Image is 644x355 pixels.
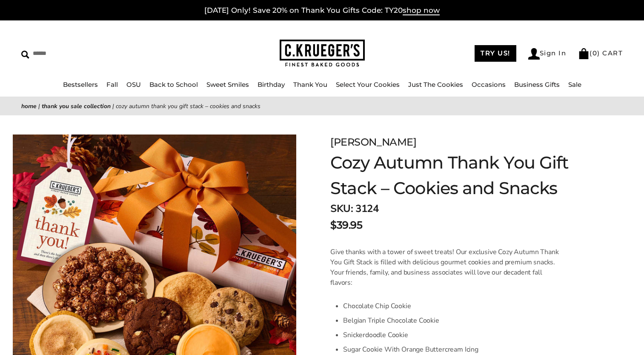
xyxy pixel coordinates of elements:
span: 3124 [355,202,378,215]
a: Sweet Smiles [206,80,249,89]
a: Birthday [258,80,285,89]
a: Sign In [528,48,567,60]
li: Snickerdoodle Cookie [343,328,563,342]
a: Back to School [149,80,198,89]
span: Cozy Autumn Thank You Gift Stack – Cookies and Snacks [116,102,260,110]
img: Bag [578,48,590,59]
a: Bestsellers [63,80,98,89]
span: 0 [592,49,598,57]
span: | [112,102,114,110]
nav: breadcrumbs [21,101,623,111]
a: Home [21,102,37,110]
img: Account [528,48,540,60]
a: Sale [568,80,581,89]
a: Select Your Cookies [336,80,400,89]
a: [DATE] Only! Save 20% on Thank You Gifts Code: TY20shop now [204,6,440,15]
a: (0) CART [578,49,623,57]
a: Fall [106,80,118,89]
a: Thank You [293,80,327,89]
iframe: Sign Up via Text for Offers [7,323,88,348]
a: Just The Cookies [408,80,463,89]
a: Business Gifts [514,80,560,89]
a: TRY US! [475,45,516,62]
span: shop now [403,6,440,15]
a: Occasions [472,80,506,89]
span: $39.95 [330,218,362,233]
li: Belgian Triple Chocolate Cookie [343,313,563,328]
h1: Cozy Autumn Thank You Gift Stack – Cookies and Snacks [330,150,602,201]
img: Search [21,51,29,59]
a: OSU [126,80,141,89]
li: Chocolate Chip Cookie [343,299,563,313]
input: Search [21,47,164,60]
p: Give thanks with a tower of sweet treats! Our exclusive Cozy Autumn Thank You Gift Stack is fille... [330,247,563,288]
img: C.KRUEGER'S [280,40,365,67]
span: | [38,102,40,110]
strong: SKU: [330,202,353,215]
a: THANK YOU SALE COLLECTION [42,102,111,110]
div: [PERSON_NAME] [330,135,602,150]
